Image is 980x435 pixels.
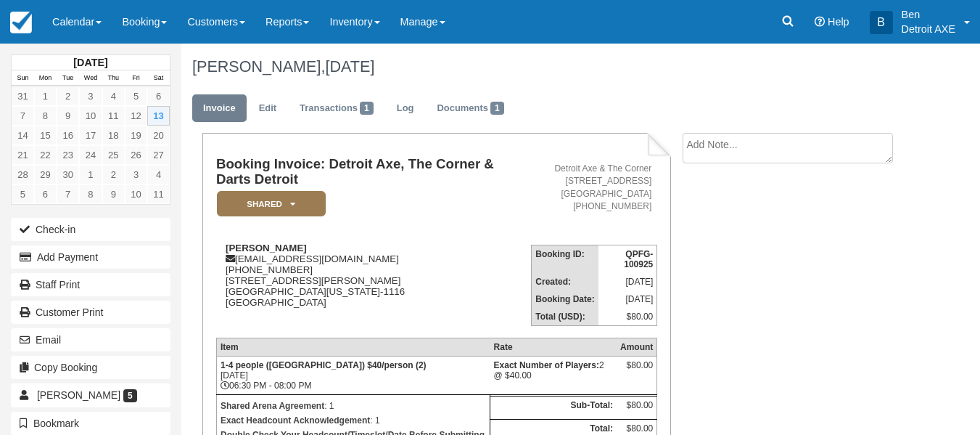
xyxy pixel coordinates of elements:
[125,106,147,126] a: 12
[216,338,490,357] th: Item
[226,243,307,253] strong: [PERSON_NAME]
[37,389,120,401] span: [PERSON_NAME]
[79,70,102,86] th: Wed
[12,106,34,126] a: 7
[532,273,598,290] th: Created:
[102,145,125,165] a: 25
[79,126,102,145] a: 17
[248,94,287,123] a: Edit
[902,22,955,36] p: Detroit AXE
[102,86,125,106] a: 4
[34,126,57,145] a: 15
[221,401,324,411] strong: Shared Arena Agreement
[360,102,374,115] span: 1
[34,184,57,204] a: 6
[34,165,57,184] a: 29
[217,191,326,216] em: SHARED
[123,389,137,402] span: 5
[815,17,825,27] i: Help
[221,415,370,426] strong: Exact Headcount Acknowledgement
[902,7,955,22] p: Ben
[289,94,384,123] a: Transactions1
[11,218,170,241] button: Check-in
[57,165,79,184] a: 30
[34,70,57,86] th: Mon
[125,86,147,106] a: 5
[490,357,617,395] td: 2 @ $40.00
[216,190,321,217] a: SHARED
[426,94,514,123] a: Documents1
[221,399,486,413] p: : 1
[532,245,598,273] th: Booking ID:
[10,12,32,33] img: checkfront-main-nav-mini-logo.png
[57,126,79,145] a: 16
[624,249,653,269] strong: QPFG-100925
[216,243,531,326] div: [EMAIL_ADDRESS][DOMAIN_NAME] [PHONE_NUMBER] [STREET_ADDRESS][PERSON_NAME] [GEOGRAPHIC_DATA][US_ST...
[216,157,531,187] h1: Booking Invoice: Detroit Axe, The Corner & Darts Detroit
[617,338,657,357] th: Amount
[870,11,893,34] div: B
[34,86,57,106] a: 1
[221,360,427,370] strong: 1-4 people ([GEOGRAPHIC_DATA]) $40/person (2)
[125,145,147,165] a: 26
[11,383,170,407] a: [PERSON_NAME] 5
[125,70,147,86] th: Fri
[147,106,170,126] a: 13
[57,86,79,106] a: 2
[828,16,849,28] span: Help
[221,413,486,428] p: : 1
[11,356,170,379] button: Copy Booking
[12,126,34,145] a: 14
[79,184,102,204] a: 8
[57,106,79,126] a: 9
[192,58,905,76] h1: [PERSON_NAME],
[102,126,125,145] a: 18
[598,273,657,290] td: [DATE]
[325,57,374,76] span: [DATE]
[79,145,102,165] a: 24
[11,245,170,269] button: Add Payment
[537,163,651,213] address: Detroit Axe & The Corner [STREET_ADDRESS] [GEOGRAPHIC_DATA] [PHONE_NUMBER]
[57,70,79,86] th: Tue
[11,301,170,324] a: Customer Print
[147,145,170,165] a: 27
[11,328,170,351] button: Email
[490,338,617,357] th: Rate
[102,106,125,126] a: 11
[532,290,598,308] th: Booking Date:
[102,70,125,86] th: Thu
[532,308,598,326] th: Total (USD):
[216,357,490,395] td: [DATE] 06:30 PM - 08:00 PM
[125,184,147,204] a: 10
[11,412,170,435] button: Bookmark
[79,165,102,184] a: 1
[57,145,79,165] a: 23
[147,70,170,86] th: Sat
[598,308,657,326] td: $80.00
[386,94,425,123] a: Log
[620,360,653,382] div: $80.00
[617,396,657,420] td: $80.00
[34,145,57,165] a: 22
[73,57,107,68] strong: [DATE]
[11,273,170,296] a: Staff Print
[12,70,34,86] th: Sun
[490,396,617,420] th: Sub-Total:
[494,360,599,370] strong: Exact Number of Players
[34,106,57,126] a: 8
[12,86,34,106] a: 31
[79,86,102,106] a: 3
[57,184,79,204] a: 7
[12,165,34,184] a: 28
[147,86,170,106] a: 6
[147,165,170,184] a: 4
[490,102,504,115] span: 1
[12,184,34,204] a: 5
[102,184,125,204] a: 9
[125,165,147,184] a: 3
[102,165,125,184] a: 2
[598,290,657,308] td: [DATE]
[147,126,170,145] a: 20
[12,145,34,165] a: 21
[79,106,102,126] a: 10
